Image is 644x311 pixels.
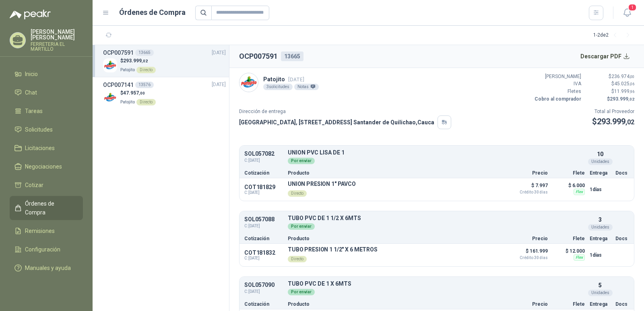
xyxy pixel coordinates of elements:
[103,48,226,74] a: OCP00759113665[DATE] Company Logo$293.999,02PatojitoDirecto
[508,171,548,175] p: Precio
[25,144,55,152] span: Licitaciones
[508,181,548,194] p: $ 7.997
[614,81,634,87] span: 45.025
[31,42,83,51] p: FERRETERIA EL MARTILLO
[586,73,634,80] p: $
[10,242,83,257] a: Configuración
[212,49,226,57] span: [DATE]
[10,260,83,276] a: Manuales y ayuda
[592,115,634,128] p: $
[120,57,156,65] p: $
[288,150,585,156] p: UNION PVC LISA DE 1
[10,66,83,82] a: Inicio
[25,88,37,97] span: Chat
[25,125,53,134] span: Solicitudes
[123,90,145,96] span: 47.957
[119,7,186,18] h1: Órdenes de Compra
[123,58,148,64] span: 293.999
[508,302,548,307] p: Precio
[136,67,156,73] div: Directo
[25,162,62,171] span: Negociaciones
[244,236,283,241] p: Cotización
[25,245,60,254] span: Configuración
[244,249,283,256] p: COT181832
[533,73,581,80] p: [PERSON_NAME]
[533,88,581,95] p: Fletes
[244,190,283,195] span: C: [DATE]
[586,88,634,95] p: $
[10,85,83,100] a: Chat
[288,246,378,253] p: TUBO PRESION 1 1/2" X 6 METROS
[120,100,135,104] span: Patojito
[263,75,319,84] p: Patojito
[508,190,548,194] span: Crédito 30 días
[588,290,613,296] div: Unidades
[553,236,585,241] p: Flete
[10,103,83,119] a: Tareas
[25,70,38,78] span: Inicio
[288,289,315,295] div: Por enviar
[597,117,634,126] span: 293.999
[599,215,602,224] p: 3
[630,74,634,79] span: ,00
[10,196,83,220] a: Órdenes de Compra
[533,80,581,88] p: IVA
[142,59,148,63] span: ,02
[10,159,83,174] a: Negociaciones
[590,302,611,307] p: Entrega
[588,224,613,231] div: Unidades
[25,264,71,272] span: Manuales y ayuda
[599,281,602,290] p: 5
[136,99,156,105] div: Directo
[25,107,43,115] span: Tareas
[103,91,117,105] img: Company Logo
[103,48,134,57] h3: OCP007591
[597,150,603,159] p: 10
[574,254,585,261] div: Flex
[10,122,83,137] a: Solicitudes
[103,58,117,72] img: Company Logo
[25,227,55,235] span: Remisiones
[288,76,304,82] span: [DATE]
[244,184,283,190] p: COT181829
[630,82,634,86] span: ,06
[212,81,226,89] span: [DATE]
[533,95,581,103] p: Cobro al comprador
[244,302,283,307] p: Cotización
[139,91,145,95] span: ,00
[592,108,634,115] p: Total al Proveedor
[31,29,83,40] p: [PERSON_NAME] [PERSON_NAME]
[263,84,293,90] div: 3 solicitudes
[244,157,283,164] span: C: [DATE]
[615,171,629,175] p: Docs
[610,96,634,102] span: 293.999
[10,10,51,19] img: Logo peakr
[135,49,154,56] div: 13665
[553,181,585,190] p: $ 6.000
[288,256,307,262] div: Directo
[120,89,156,97] p: $
[244,288,283,295] span: C: [DATE]
[244,256,283,261] span: C: [DATE]
[244,171,283,175] p: Cotización
[288,215,585,221] p: TUBO PVC DE 1 1/2 X 6MTS
[239,118,434,127] p: [GEOGRAPHIC_DATA], [STREET_ADDRESS] Santander de Quilichao , Cauca
[590,250,611,260] p: 1 días
[574,189,585,195] div: Flex
[614,89,634,94] span: 11.999
[288,223,315,230] div: Por enviar
[244,282,283,288] p: SOL057090
[288,181,356,187] p: UNION PRESION 1" PAVCO
[288,302,503,307] p: Producto
[611,74,634,79] span: 236.974
[593,29,634,42] div: 1 - 2 de 2
[576,48,635,64] button: Descargar PDF
[135,82,154,88] div: 13576
[620,6,634,20] button: 1
[120,68,135,72] span: Patojito
[294,84,319,90] div: Notas
[288,190,307,197] div: Directo
[628,4,637,11] span: 1
[630,89,634,94] span: ,96
[244,151,283,157] p: SOL057082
